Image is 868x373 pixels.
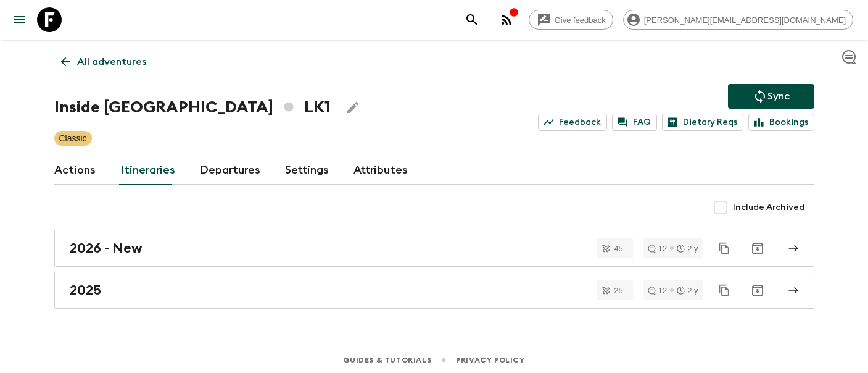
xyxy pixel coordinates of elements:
[77,54,146,69] p: All adventures
[70,240,143,256] h2: 2026 - New
[54,272,814,309] a: 2025
[285,156,329,185] a: Settings
[529,10,613,30] a: Give feedback
[606,245,630,253] span: 45
[648,245,667,253] div: 12
[548,15,613,25] span: Give feedback
[662,114,743,131] a: Dietary Reqs
[745,236,770,261] button: Archive
[728,84,814,109] button: Sync adventure departures to the booking engine
[767,89,790,104] p: Sync
[200,156,260,185] a: Departures
[54,156,96,185] a: Actions
[70,282,101,298] h2: 2025
[460,7,484,32] button: search adventures
[606,287,630,295] span: 25
[677,245,698,253] div: 2 y
[54,49,153,74] a: All adventures
[54,95,331,120] h1: Inside [GEOGRAPHIC_DATA] LK1
[733,201,804,214] span: Include Archived
[677,287,698,295] div: 2 y
[120,156,175,185] a: Itineraries
[713,279,735,301] button: Duplicate
[648,287,667,295] div: 12
[353,156,408,185] a: Attributes
[637,15,853,25] span: [PERSON_NAME][EMAIL_ADDRESS][DOMAIN_NAME]
[612,114,657,131] a: FAQ
[748,114,814,131] a: Bookings
[343,353,431,367] a: Guides & Tutorials
[59,132,87,145] p: Classic
[54,230,814,267] a: 2026 - New
[7,7,32,32] button: menu
[623,10,853,30] div: [PERSON_NAME][EMAIL_ADDRESS][DOMAIN_NAME]
[456,353,524,367] a: Privacy Policy
[745,278,770,303] button: Archive
[341,95,365,120] button: Edit Adventure Title
[713,237,735,259] button: Duplicate
[538,114,607,131] a: Feedback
